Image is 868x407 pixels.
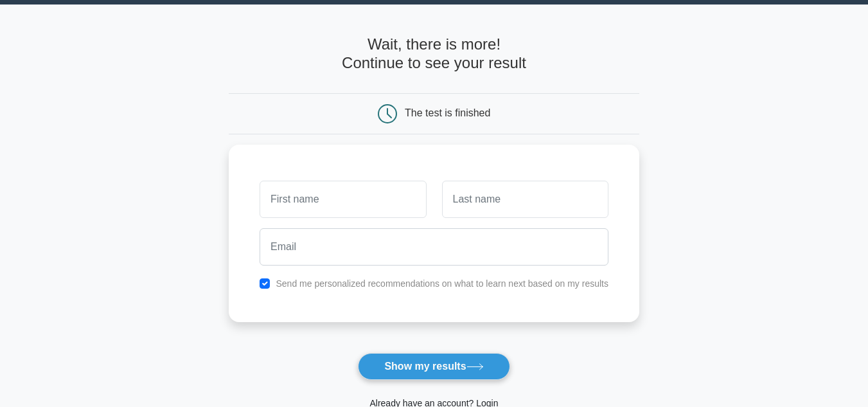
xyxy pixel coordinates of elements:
input: First name [260,181,426,218]
input: Email [260,228,608,266]
div: The test is finished [405,107,490,118]
input: Last name [442,181,608,218]
h4: Wait, there is more! Continue to see your result [229,35,639,73]
label: Send me personalized recommendations on what to learn next based on my results [276,278,608,289]
button: Show my results [358,353,509,380]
